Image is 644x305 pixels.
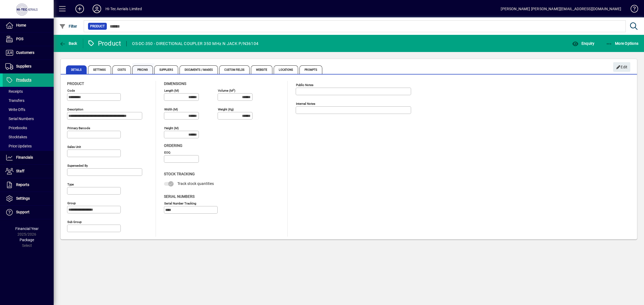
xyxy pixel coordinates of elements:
[3,165,54,178] a: Staff
[3,178,54,192] a: Reports
[5,98,24,103] span: Transfers
[59,41,77,46] span: Back
[627,1,637,18] a: Knowledge Base
[16,78,31,82] span: Products
[616,63,628,72] span: Edit
[251,65,273,74] span: Website
[15,226,39,231] span: Financial Year
[3,96,54,105] a: Transfers
[164,151,170,154] mat-label: EOQ
[16,23,26,27] span: Home
[67,164,88,168] mat-label: Superseded by
[233,88,234,91] sup: 3
[164,126,179,130] mat-label: Height (m)
[16,183,29,187] span: Reports
[16,37,23,41] span: POS
[90,24,105,29] span: Product
[58,39,79,48] button: Back
[16,210,30,214] span: Support
[606,41,639,46] span: More Options
[20,238,34,242] span: Package
[16,50,34,55] span: Customers
[299,65,322,74] span: Prompts
[219,65,249,74] span: Custom Fields
[67,201,76,205] mat-label: Group
[67,107,83,111] mat-label: Description
[218,89,235,92] mat-label: Volume (m )
[164,81,186,86] span: Dimensions
[3,151,54,164] a: Financials
[164,89,179,92] mat-label: Length (m)
[3,206,54,219] a: Support
[3,132,54,142] a: Stocktakes
[5,117,34,121] span: Serial Numbers
[3,192,54,205] a: Settings
[132,39,258,48] div: OS-DC-350 - DIRECTIONAL COUPLER 350 MHz N JACK P/N36104
[274,65,298,74] span: Locations
[613,62,630,72] button: Edit
[58,21,79,31] button: Filter
[112,65,131,74] span: Costs
[5,144,32,148] span: Price Updates
[132,65,153,74] span: Pricing
[3,46,54,59] a: Customers
[177,181,214,186] span: Track stock quantities
[71,4,88,14] button: Add
[16,196,30,200] span: Settings
[164,143,182,148] span: Ordering
[67,126,90,130] mat-label: Primary barcode
[164,107,178,111] mat-label: Width (m)
[296,102,315,106] mat-label: Internal Notes
[5,107,25,112] span: Write Offs
[3,32,54,46] a: POS
[572,41,594,46] span: Enquiry
[87,39,121,48] div: Product
[3,142,54,151] a: Price Updates
[3,60,54,73] a: Suppliers
[59,24,77,28] span: Filter
[105,5,142,13] div: Hi-Tec Aerials Limited
[3,87,54,96] a: Receipts
[67,183,74,186] mat-label: Type
[66,65,87,74] span: Details
[16,155,33,159] span: Financials
[16,169,24,173] span: Staff
[5,135,27,139] span: Stocktakes
[88,4,105,14] button: Profile
[16,64,31,68] span: Suppliers
[67,220,82,224] mat-label: Sub group
[67,145,81,149] mat-label: Sales unit
[3,19,54,32] a: Home
[605,39,640,48] button: More Options
[88,65,111,74] span: Settings
[67,89,75,92] mat-label: Code
[296,83,313,87] mat-label: Public Notes
[180,65,218,74] span: Documents / Images
[164,201,196,205] mat-label: Serial Number tracking
[67,81,84,86] span: Product
[3,105,54,114] a: Write Offs
[571,39,596,48] button: Enquiry
[154,65,178,74] span: Suppliers
[5,126,27,130] span: Pricebooks
[218,107,234,111] mat-label: Weight (Kg)
[5,89,23,94] span: Receipts
[501,5,621,13] div: [PERSON_NAME] [PERSON_NAME][EMAIL_ADDRESS][DOMAIN_NAME]
[164,172,195,176] span: Stock Tracking
[3,123,54,132] a: Pricebooks
[3,114,54,123] a: Serial Numbers
[54,39,83,48] app-page-header-button: Back
[164,194,195,199] span: Serial Numbers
